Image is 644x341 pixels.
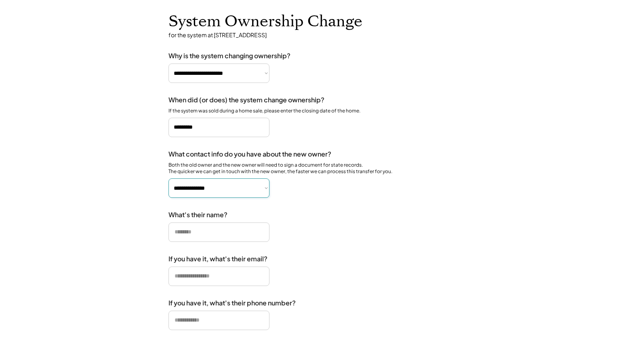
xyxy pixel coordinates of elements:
div: What contact info do you have about the new owner? [168,150,331,159]
div: Why is the system changing ownership? [168,52,290,60]
div: If the system was sold during a home sale, please enter the closing date of the home. [168,108,360,114]
h1: System Ownership Change [168,12,362,31]
div: If you have it, what's their email? [168,255,267,263]
div: If you have it, what's their phone number? [168,299,296,307]
div: What's their name? [168,211,227,219]
div: When did (or does) the system change ownership? [168,96,324,104]
div: for the system at [STREET_ADDRESS] [168,31,267,39]
div: Both the old owner and the new owner will need to sign a document for state records. The quicker ... [168,162,392,176]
